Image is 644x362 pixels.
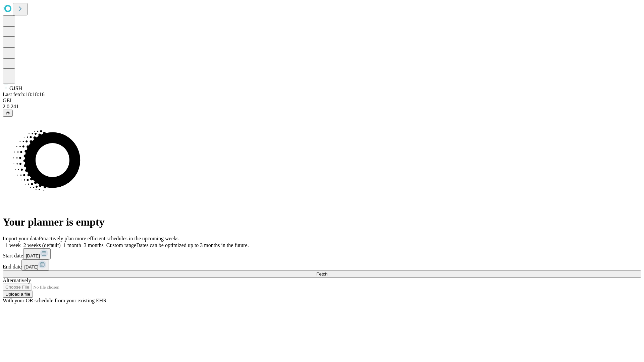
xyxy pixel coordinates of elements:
[106,242,136,248] span: Custom range
[136,242,249,248] span: Dates can be optimized up to 3 months in the future.
[39,236,180,241] span: Proactively plan more efficient schedules in the upcoming weeks.
[63,242,81,248] span: 1 month
[24,264,38,269] span: [DATE]
[3,291,33,298] button: Upload a file
[3,236,39,241] span: Import your data
[9,85,22,91] span: GJSH
[3,298,107,303] span: With your OR schedule from your existing EHR
[3,98,641,104] div: GEI
[316,271,327,277] span: Fetch
[3,259,641,270] div: End date
[3,270,641,278] button: Fetch
[84,242,104,248] span: 3 months
[3,248,641,259] div: Start date
[23,242,61,248] span: 2 weeks (default)
[5,242,21,248] span: 1 week
[21,259,49,270] button: [DATE]
[26,253,40,258] span: [DATE]
[3,216,641,228] h1: Your planner is empty
[5,111,10,116] span: @
[23,248,51,259] button: [DATE]
[3,104,641,110] div: 2.0.241
[3,278,31,283] span: Alternatively
[3,110,13,117] button: @
[3,92,45,97] span: Last fetch: 18:18:16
